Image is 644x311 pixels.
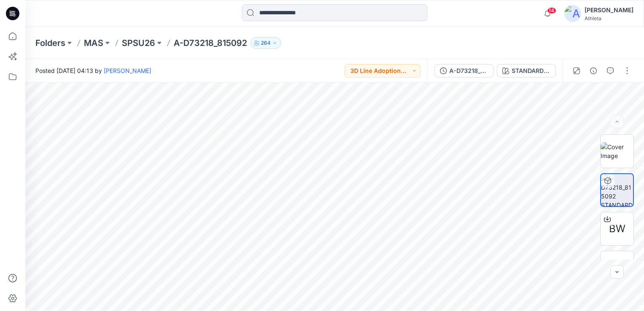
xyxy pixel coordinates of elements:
a: MAS [84,37,103,49]
div: Athleta [585,15,633,21]
span: Posted [DATE] 04:13 by [35,66,151,75]
a: Folders [35,37,65,49]
img: Cover Image [601,142,633,160]
p: A-D73218_815092 [174,37,247,49]
button: A-D73218_815092 [435,64,494,78]
div: [PERSON_NAME] [585,5,633,15]
div: STANDARD GREY SCALE [512,66,550,75]
button: STANDARD GREY SCALE [497,64,556,78]
img: avatar [564,5,581,22]
a: [PERSON_NAME] [104,67,151,74]
span: BW [609,221,625,236]
img: A-D73218_815092 STANDARD GREY SCALE [601,174,633,206]
p: 264 [261,38,271,48]
span: 14 [547,7,556,14]
button: Details [587,64,600,78]
button: 264 [250,37,281,49]
div: A-D73218_815092 [449,66,488,75]
a: SPSU26 [122,37,155,49]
